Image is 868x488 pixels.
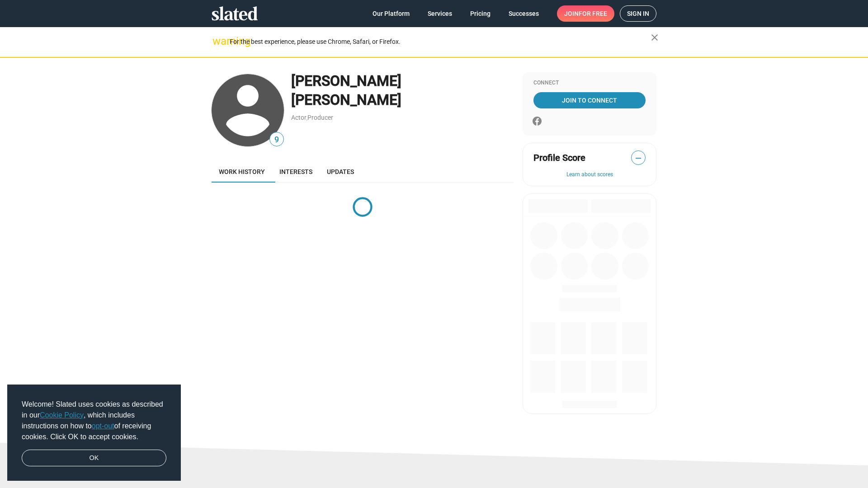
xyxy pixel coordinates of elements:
a: opt-out [92,422,114,430]
a: Pricing [463,5,498,22]
div: Connect [533,80,646,87]
span: Successes [509,5,539,22]
mat-icon: warning [212,36,223,47]
a: Our Platform [365,5,417,22]
a: Interests [272,161,320,183]
a: Cookie Policy [40,411,84,419]
a: dismiss cookie message [22,450,166,467]
span: Services [428,5,452,22]
span: for free [579,5,607,22]
span: Interests [279,168,312,175]
a: Updates [320,161,361,183]
span: Profile Score [533,152,585,164]
span: 9 [270,134,283,146]
a: Sign in [620,5,656,22]
span: , [307,116,307,121]
span: Welcome! Slated uses cookies as described in our , which includes instructions on how to of recei... [22,399,166,442]
div: [PERSON_NAME] [PERSON_NAME] [291,71,514,110]
span: Pricing [470,5,491,22]
span: Join [564,5,607,22]
div: For the best experience, please use Chrome, Safari, or Firefox. [230,36,651,48]
span: Updates [327,168,354,175]
span: — [632,152,645,164]
span: Our Platform [373,5,410,22]
a: Services [420,5,459,22]
span: Sign in [627,6,649,21]
span: Join To Connect [535,92,644,108]
a: Join To Connect [533,92,646,108]
a: Successes [501,5,546,22]
button: Learn about scores [533,171,646,178]
mat-icon: close [649,32,660,43]
a: Producer [307,114,333,121]
div: cookieconsent [7,385,181,481]
span: Work history [219,168,265,175]
a: Joinfor free [557,5,614,22]
a: Work history [212,161,272,183]
a: Actor [291,114,307,121]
